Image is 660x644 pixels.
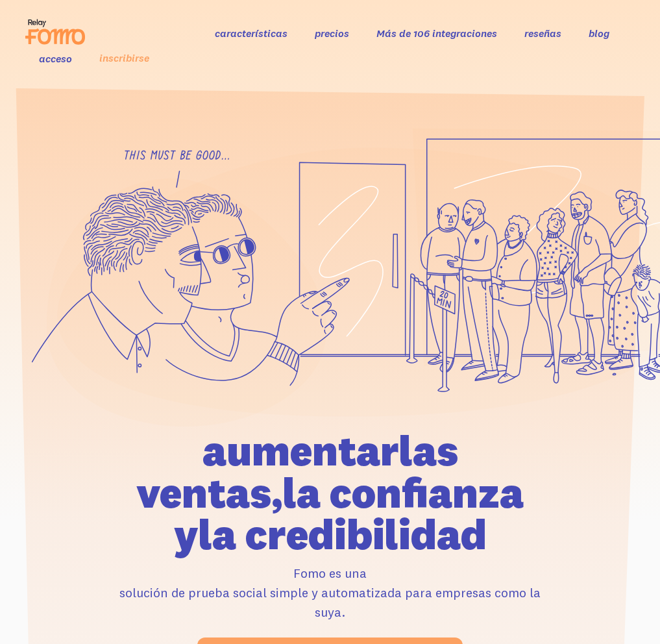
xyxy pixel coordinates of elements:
[119,584,541,620] font: solución de prueba social simple y automatizada para empresas como la suya.
[136,424,458,519] font: las ventas,
[202,424,399,477] font: aumentar
[589,27,609,40] a: blog
[99,51,149,65] a: inscribirse
[174,466,524,561] font: la confianza y
[315,27,349,40] a: precios
[293,565,367,581] font: Fomo es una
[215,27,287,40] a: características
[376,27,497,40] a: Más de 106 integraciones
[199,508,487,560] font: la credibilidad
[39,52,72,65] a: acceso
[524,27,561,40] a: reseñas
[99,51,149,64] font: inscribirse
